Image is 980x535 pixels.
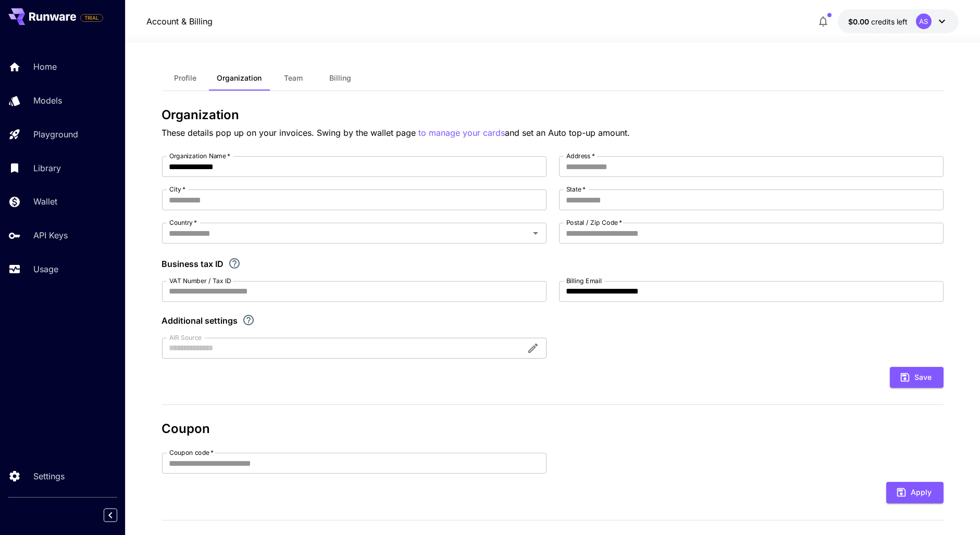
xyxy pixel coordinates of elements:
p: Playground [33,128,78,141]
span: Team [284,73,303,83]
span: Add your payment card to enable full platform functionality. [80,11,103,24]
h3: Organization [162,108,944,122]
span: credits left [871,17,908,26]
button: Apply [886,482,944,503]
label: AIR Source [169,333,202,342]
p: Models [33,94,62,107]
p: Settings [33,470,65,482]
p: Additional settings [162,314,238,327]
span: Profile [174,73,196,83]
label: Country [169,218,197,227]
p: API Keys [33,229,68,241]
span: $0.00 [848,17,871,26]
label: Billing Email [566,276,602,285]
span: Billing [330,73,352,83]
a: Account & Billing [146,15,213,28]
label: Postal / Zip Code [566,218,622,227]
button: Save [890,367,944,388]
button: Open [528,226,543,240]
svg: If you are a business tax registrant, please enter your business tax ID here. [228,257,241,270]
div: AS [916,14,932,29]
label: Coupon code [169,448,214,457]
label: VAT Number / Tax ID [169,276,231,285]
p: Business tax ID [162,258,224,270]
p: Usage [33,263,58,275]
button: $0.00AS [838,9,959,33]
span: and set an Auto top-up amount. [505,128,630,138]
label: Address [566,151,595,160]
p: Library [33,162,61,174]
span: These details pop up on your invoices. Swing by the wallet page [162,128,419,138]
div: Collapse sidebar [111,506,125,525]
label: State [566,185,586,194]
h3: Coupon [162,422,944,436]
div: $0.00 [848,16,908,27]
p: Home [33,60,57,73]
button: to manage your cards [419,126,505,139]
span: Organization [217,73,262,83]
p: Wallet [33,195,57,208]
span: TRIAL [81,14,103,22]
label: Organization Name [169,151,230,160]
nav: breadcrumb [146,15,213,28]
button: Collapse sidebar [104,508,117,522]
label: City [169,185,185,194]
svg: Explore additional customization settings [242,314,255,326]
